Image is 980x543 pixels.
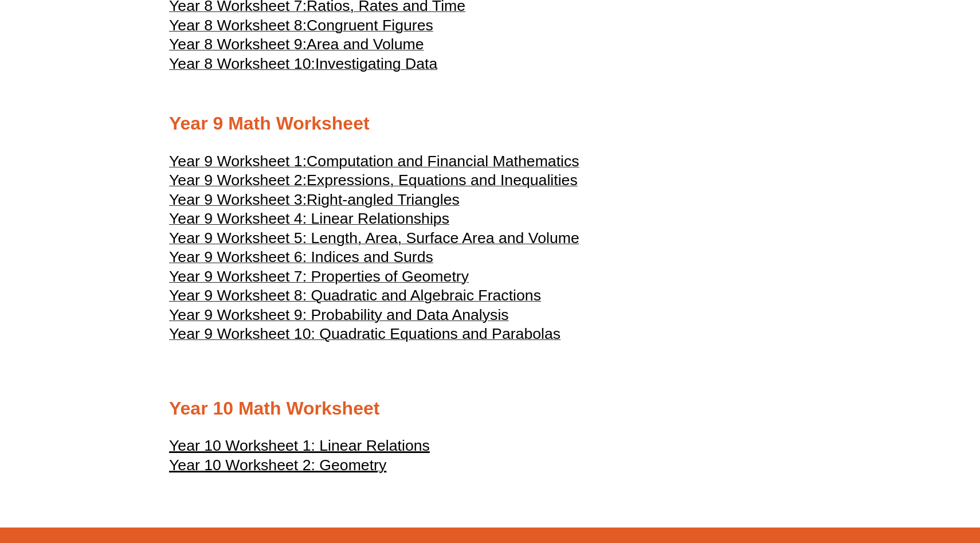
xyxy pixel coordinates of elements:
[169,158,579,169] a: Year 9 Worksheet 1:Computation and Financial Mathematics
[169,229,579,247] span: Year 9 Worksheet 5: Length, Area, Surface Area and Volume
[169,325,560,342] span: Year 9 Worksheet 10: Quadratic Equations and Parabolas
[169,177,578,188] a: Year 9 Worksheet 2:Expressions, Equations and Inequalities
[169,22,433,33] a: Year 8 Worksheet 8:Congruent Figures
[169,41,424,52] a: Year 8 Worksheet 9:Area and Volume
[307,36,424,53] span: Area and Volume
[169,456,386,474] u: Year 10 Worksheet 2: Geometry
[169,17,307,34] span: Year 8 Worksheet 8:
[307,191,460,208] span: Right-angled Triangles
[783,413,980,543] div: 聊天小组件
[169,330,560,342] a: Year 9 Worksheet 10: Quadratic Equations and Parabolas
[169,112,811,136] h2: Year 9 Math Worksheet
[307,171,578,189] span: Expressions, Equations and Inequalities
[169,287,541,304] span: Year 9 Worksheet 8: Quadratic and Algebraic Fractions
[315,55,437,72] span: Investigating Data
[169,437,430,454] u: Year 10 Worksheet 1: Linear Relations
[169,60,437,72] a: Year 8 Worksheet 10:Investigating Data
[169,153,307,170] span: Year 9 Worksheet 1:
[169,273,469,284] a: Year 9 Worksheet 7: Properties of Geometry
[169,171,307,189] span: Year 9 Worksheet 2:
[169,2,465,14] a: Year 8 Worksheet 7:Ratios, Rates and Time
[169,306,509,323] span: Year 9 Worksheet 9: Probability and Data Analysis
[169,210,449,227] span: Year 9 Worksheet 4: Linear Relationships
[169,36,307,53] span: Year 8 Worksheet 9:
[307,17,433,34] span: Congruent Figures
[169,248,433,265] span: Year 9 Worksheet 6: Indices and Surds
[169,268,469,285] span: Year 9 Worksheet 7: Properties of Geometry
[169,397,811,421] h2: Year 10 Math Worksheet
[169,253,433,265] a: Year 9 Worksheet 6: Indices and Surds
[307,153,579,170] span: Computation and Financial Mathematics
[169,235,579,246] a: Year 9 Worksheet 5: Length, Area, Surface Area and Volume
[783,413,980,543] iframe: Chat Widget
[169,215,449,226] a: Year 9 Worksheet 4: Linear Relationships
[169,196,460,208] a: Year 9 Worksheet 3:Right-angled Triangles
[169,292,541,303] a: Year 9 Worksheet 8: Quadratic and Algebraic Fractions
[169,55,315,72] span: Year 8 Worksheet 10:
[169,311,509,323] a: Year 9 Worksheet 9: Probability and Data Analysis
[169,191,307,208] span: Year 9 Worksheet 3:
[169,462,386,473] a: Year 10 Worksheet 2: Geometry
[169,442,430,454] a: Year 10 Worksheet 1: Linear Relations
